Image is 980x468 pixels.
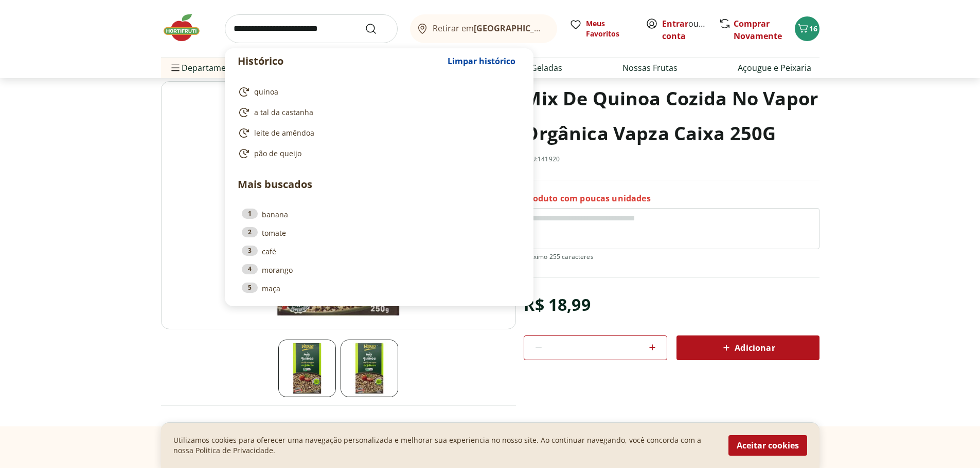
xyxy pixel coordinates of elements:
[662,18,688,29] a: Entrar
[238,127,516,139] a: leite de amêndoa
[524,81,819,151] h1: Mix De Quinoa Cozida No Vapor Orgânica Vapza Caixa 250G
[738,62,811,74] a: Açougue e Peixaria
[809,24,817,33] span: 16
[169,55,243,80] span: Departamentos
[242,246,516,257] a: 3café
[254,128,314,138] span: leite de amêndoa
[442,49,521,73] button: Limpar histórico
[242,209,516,220] a: 1banana
[242,283,258,293] div: 5
[238,147,516,160] a: pão de queijo
[524,155,560,163] p: SKU: 141920
[161,12,212,43] img: Hortifruti
[242,283,516,294] a: 5maça
[410,14,557,43] button: Retirar em[GEOGRAPHIC_DATA]/[GEOGRAPHIC_DATA]
[524,193,650,204] p: Produto com poucas unidades
[676,335,819,360] button: Adicionar
[569,18,633,39] a: Meus Favoritos
[254,148,301,159] span: pão de queijo
[341,340,398,397] img: Principal
[795,16,819,41] button: Carrinho
[161,81,516,329] img: Principal
[365,23,389,35] button: Submit Search
[622,62,678,74] a: Nossas Frutas
[524,290,590,319] div: R$ 18,99
[238,54,442,68] p: Histórico
[238,106,516,119] a: a tal da castanha
[734,18,782,42] a: Comprar Novamente
[254,107,313,118] span: a tal da castanha
[242,246,258,256] div: 3
[169,55,182,80] button: Menu
[474,23,647,34] b: [GEOGRAPHIC_DATA]/[GEOGRAPHIC_DATA]
[254,87,278,97] span: quinoa
[238,177,521,192] p: Mais buscados
[662,18,719,42] a: Criar conta
[242,264,516,275] a: 4morango
[242,264,258,274] div: 4
[278,340,336,397] img: Principal
[448,57,515,65] span: Limpar histórico
[242,227,258,237] div: 2
[728,435,807,456] button: Aceitar cookies
[242,227,516,238] a: 2tomate
[662,17,708,42] span: ou
[242,209,258,219] div: 1
[173,435,716,456] p: Utilizamos cookies para oferecer uma navegação personalizada e melhorar sua experiencia no nosso ...
[433,24,546,33] span: Retirar em
[238,86,516,98] a: quinoa
[720,342,775,354] span: Adicionar
[586,18,633,39] span: Meus Favoritos
[225,14,398,43] input: search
